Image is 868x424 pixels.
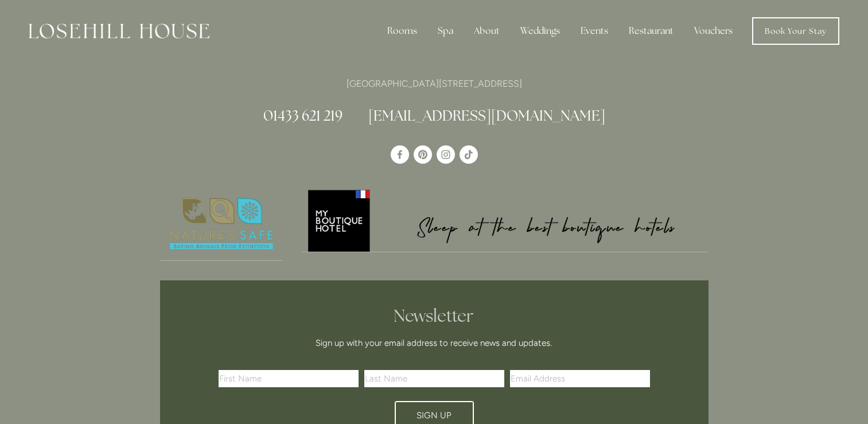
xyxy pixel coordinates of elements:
[160,76,709,91] p: [GEOGRAPHIC_DATA][STREET_ADDRESS]
[368,106,605,125] a: [EMAIL_ADDRESS][DOMAIN_NAME]
[219,370,359,387] input: First Name
[510,370,650,387] input: Email Address
[437,145,455,164] a: Instagram
[417,410,451,421] span: Sign Up
[414,145,432,164] a: Pinterest
[752,17,839,45] a: Book Your Stay
[29,24,209,38] img: Losehill House
[160,188,283,260] img: Nature's Safe - Logo
[391,145,409,164] a: Losehill House Hotel & Spa
[511,20,569,43] div: Weddings
[302,188,709,252] a: My Boutique Hotel - Logo
[223,306,646,326] h2: Newsletter
[160,188,283,261] a: Nature's Safe - Logo
[571,20,617,43] div: Events
[378,20,426,43] div: Rooms
[429,20,462,43] div: Spa
[465,20,509,43] div: About
[685,20,742,43] a: Vouchers
[460,145,478,164] a: TikTok
[263,106,342,125] a: 01433 621 219
[302,188,709,252] img: My Boutique Hotel - Logo
[364,370,504,387] input: Last Name
[223,336,646,350] p: Sign up with your email address to receive news and updates.
[620,20,683,43] div: Restaurant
